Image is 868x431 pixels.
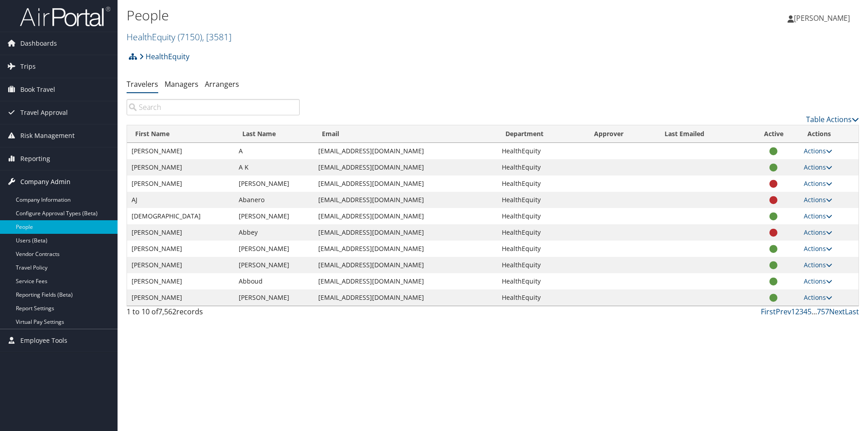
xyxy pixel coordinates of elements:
[829,307,845,317] a: Next
[795,307,799,317] a: 2
[127,79,158,89] a: Travelers
[127,175,234,192] td: [PERSON_NAME]
[127,99,300,115] input: Search
[234,175,314,192] td: [PERSON_NAME]
[127,208,234,224] td: [DEMOGRAPHIC_DATA]
[656,125,748,143] th: Last Emailed: activate to sort column ascending
[234,289,314,306] td: [PERSON_NAME]
[776,307,791,317] a: Prev
[314,208,497,224] td: [EMAIL_ADDRESS][DOMAIN_NAME]
[20,171,71,193] span: Company Admin
[20,101,68,124] span: Travel Approval
[845,307,859,317] a: Last
[127,224,234,241] td: [PERSON_NAME]
[205,79,239,89] a: Arrangers
[314,175,497,192] td: [EMAIL_ADDRESS][DOMAIN_NAME]
[20,147,50,170] span: Reporting
[127,143,234,159] td: [PERSON_NAME]
[804,163,832,171] a: Actions
[234,224,314,241] td: Abbey
[20,78,55,101] span: Book Travel
[497,208,586,224] td: HealthEquity
[497,159,586,175] td: HealthEquity
[127,289,234,306] td: [PERSON_NAME]
[803,307,807,317] a: 4
[804,228,832,237] a: Actions
[761,307,776,317] a: First
[806,114,859,124] a: Table Actions
[794,13,850,23] span: [PERSON_NAME]
[804,212,832,220] a: Actions
[234,143,314,159] td: A
[20,32,57,55] span: Dashboards
[127,6,615,25] h1: People
[127,159,234,175] td: [PERSON_NAME]
[314,273,497,289] td: [EMAIL_ADDRESS][DOMAIN_NAME]
[497,257,586,273] td: HealthEquity
[811,307,817,317] span: …
[202,31,231,43] span: , [ 3581 ]
[20,329,67,352] span: Employee Tools
[314,224,497,241] td: [EMAIL_ADDRESS][DOMAIN_NAME]
[804,147,832,155] a: Actions
[234,125,314,143] th: Last Name: activate to sort column descending
[234,192,314,208] td: Abanero
[807,307,811,317] a: 5
[497,289,586,306] td: HealthEquity
[799,125,859,143] th: Actions
[234,208,314,224] td: [PERSON_NAME]
[127,241,234,257] td: [PERSON_NAME]
[804,260,832,269] a: Actions
[127,192,234,208] td: AJ
[748,125,799,143] th: Active: activate to sort column ascending
[497,125,586,143] th: Department: activate to sort column ascending
[799,307,803,317] a: 3
[497,192,586,208] td: HealthEquity
[497,273,586,289] td: HealthEquity
[234,159,314,175] td: A K
[804,195,832,204] a: Actions
[791,307,795,317] a: 1
[158,307,176,317] span: 7,562
[788,5,859,32] a: [PERSON_NAME]
[804,244,832,253] a: Actions
[234,257,314,273] td: [PERSON_NAME]
[314,289,497,306] td: [EMAIL_ADDRESS][DOMAIN_NAME]
[497,175,586,192] td: HealthEquity
[20,55,36,78] span: Trips
[127,125,234,143] th: First Name: activate to sort column ascending
[127,31,231,43] a: HealthEquity
[234,241,314,257] td: [PERSON_NAME]
[139,47,189,66] a: HealthEquity
[314,159,497,175] td: [EMAIL_ADDRESS][DOMAIN_NAME]
[804,179,832,188] a: Actions
[314,143,497,159] td: [EMAIL_ADDRESS][DOMAIN_NAME]
[586,125,656,143] th: Approver
[817,307,829,317] a: 757
[234,273,314,289] td: Abboud
[497,224,586,241] td: HealthEquity
[314,192,497,208] td: [EMAIL_ADDRESS][DOMAIN_NAME]
[178,31,202,43] span: ( 7150 )
[165,79,198,89] a: Managers
[804,277,832,285] a: Actions
[127,273,234,289] td: [PERSON_NAME]
[127,306,300,322] div: 1 to 10 of records
[314,257,497,273] td: [EMAIL_ADDRESS][DOMAIN_NAME]
[314,241,497,257] td: [EMAIL_ADDRESS][DOMAIN_NAME]
[497,241,586,257] td: HealthEquity
[497,143,586,159] td: HealthEquity
[20,6,110,27] img: airportal-logo.png
[20,124,75,147] span: Risk Management
[314,125,497,143] th: Email: activate to sort column ascending
[804,293,832,302] a: Actions
[127,257,234,273] td: [PERSON_NAME]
